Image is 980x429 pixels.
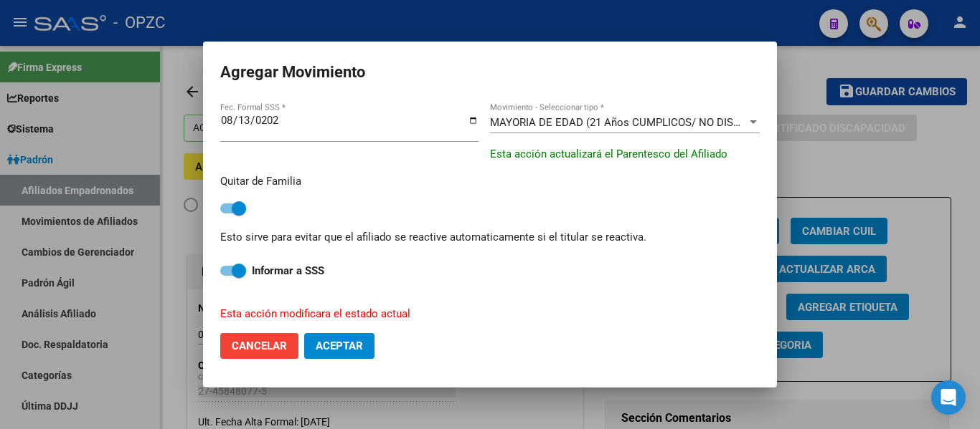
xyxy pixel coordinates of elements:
[232,339,287,352] span: Cancelar
[252,264,324,277] strong: Informar a SSS
[220,59,760,86] h2: Agregar Movimiento
[220,173,760,190] p: Quitar de Familia
[316,339,363,352] span: Aceptar
[931,380,966,415] div: Open Intercom Messenger
[220,229,760,246] p: Esto sirve para evitar que el afiliado se reactive automaticamente si el titular se reactiva.
[220,306,743,322] p: Esta acción modificara el estado actual
[490,116,751,129] span: MAYORIA DE EDAD (21 Años CUMPLICOS/ NO DISCA)
[490,146,760,163] div: Esta acción actualizará el Parentesco del Afiliado
[304,333,374,359] button: Aceptar
[220,333,298,359] button: Cancelar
